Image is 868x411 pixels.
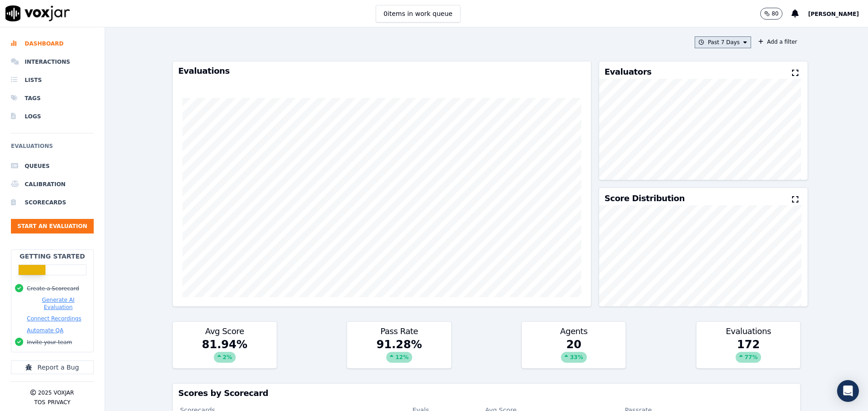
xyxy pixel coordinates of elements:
[178,67,585,75] h3: Evaluations
[11,53,94,71] a: Interactions
[605,194,685,203] h3: Score Distribution
[5,5,70,21] img: voxjar logo
[11,71,94,89] a: Lists
[173,337,277,368] div: 81.94 %
[11,89,94,107] a: Tags
[178,389,795,397] h3: Scores by Scorecard
[702,327,795,335] h3: Evaluations
[27,296,90,311] button: Generate AI Evaluation
[347,337,451,368] div: 91.28 %
[837,380,859,402] div: Open Intercom Messenger
[386,352,412,363] div: 12 %
[736,352,762,363] div: 77 %
[522,337,626,368] div: 20
[696,337,800,368] div: 172
[760,8,792,20] button: 80
[695,36,751,48] button: Past 7 Days
[20,252,85,261] h2: Getting Started
[808,8,868,19] button: [PERSON_NAME]
[27,327,63,334] button: Automate QA
[11,175,94,193] a: Calibration
[48,399,71,406] button: Privacy
[27,339,72,346] button: Invite your team
[11,35,94,53] a: Dashboard
[760,8,782,20] button: 80
[376,5,460,22] button: 0items in work queue
[561,352,587,363] div: 33 %
[527,327,620,335] h3: Agents
[353,327,445,335] h3: Pass Rate
[11,141,94,157] h6: Evaluations
[27,315,81,322] button: Connect Recordings
[11,219,94,233] button: Start an Evaluation
[34,399,45,406] button: TOS
[27,285,79,292] button: Create a Scorecard
[38,389,74,396] p: 2025 Voxjar
[178,327,271,335] h3: Avg Score
[755,36,801,47] button: Add a filter
[772,10,778,17] p: 80
[11,107,94,126] a: Logs
[605,68,651,76] h3: Evaluators
[214,352,236,363] div: 2 %
[11,157,94,175] a: Queues
[11,360,94,374] button: Report a Bug
[808,11,859,17] span: [PERSON_NAME]
[11,193,94,212] a: Scorecards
